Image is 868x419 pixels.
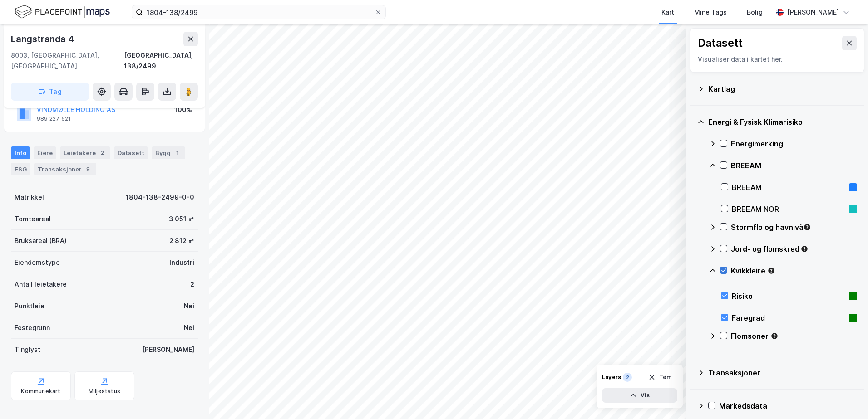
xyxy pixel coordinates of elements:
[731,222,857,233] div: Stormflo og havnivå
[60,146,110,159] div: Leietakere
[173,148,182,157] div: 1
[184,322,194,333] div: Nei
[34,163,96,175] div: Transaksjoner
[747,7,763,18] div: Bolig
[15,301,44,312] div: Punktleie
[15,322,50,333] div: Festegrunn
[15,192,44,203] div: Matrikkel
[190,279,194,290] div: 2
[126,192,194,203] div: 1804-138-2499-0-0
[708,83,857,94] div: Kartlag
[731,265,857,276] div: Kvikkleire
[767,267,775,275] div: Tooltip anchor
[15,4,110,20] img: logo.f888ab2527a4732fd821a326f86c7f29.svg
[602,374,621,381] div: Layers
[770,332,779,340] div: Tooltip anchor
[698,54,857,65] div: Visualiser data i kartet her.
[124,50,198,72] div: [GEOGRAPHIC_DATA], 138/2499
[15,235,67,246] div: Bruksareal (BRA)
[11,163,30,175] div: ESG
[143,5,375,19] input: Søk på adresse, matrikkel, gårdeiere, leietakere eller personer
[89,388,120,395] div: Miljøstatus
[800,245,809,253] div: Tooltip anchor
[694,7,727,18] div: Mine Tags
[169,235,194,246] div: 2 812 ㎡
[21,388,60,395] div: Kommunekart
[11,32,75,46] div: Langstranda 4
[732,182,845,193] div: BREEAM
[15,279,67,290] div: Antall leietakere
[174,104,192,115] div: 100%
[169,257,194,268] div: Industri
[787,7,839,18] div: [PERSON_NAME]
[731,160,857,171] div: BREEAM
[142,344,194,355] div: [PERSON_NAME]
[11,83,89,101] button: Tag
[642,370,677,385] button: Tøm
[602,388,677,403] button: Vis
[732,204,845,214] div: BREEAM NOR
[169,214,194,224] div: 3 051 ㎡
[98,148,107,157] div: 2
[114,146,148,159] div: Datasett
[11,146,30,159] div: Info
[731,244,857,254] div: Jord- og flomskred
[184,301,194,312] div: Nei
[15,257,60,268] div: Eiendomstype
[152,146,185,159] div: Bygg
[37,115,71,122] div: 989 227 521
[708,117,857,127] div: Energi & Fysisk Klimarisiko
[823,375,868,419] div: Kontrollprogram for chat
[719,400,857,411] div: Markedsdata
[823,375,868,419] iframe: Chat Widget
[698,36,743,50] div: Datasett
[732,291,845,302] div: Risiko
[731,331,857,341] div: Flomsoner
[731,138,857,149] div: Energimerking
[732,312,845,323] div: Faregrad
[84,165,93,174] div: 9
[708,367,857,378] div: Transaksjoner
[15,344,40,355] div: Tinglyst
[661,7,674,18] div: Kart
[623,373,632,382] div: 2
[11,50,124,72] div: 8003, [GEOGRAPHIC_DATA], [GEOGRAPHIC_DATA]
[34,146,56,159] div: Eiere
[803,223,811,231] div: Tooltip anchor
[15,214,51,224] div: Tomteareal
